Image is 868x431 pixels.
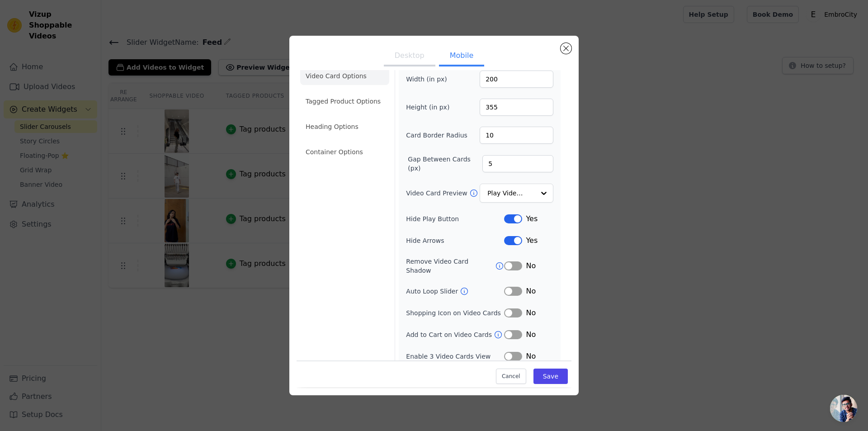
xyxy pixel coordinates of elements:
label: Shopping Icon on Video Cards [406,308,501,317]
button: Mobile [439,47,484,66]
label: Video Card Preview [406,189,469,198]
label: Width (in px) [406,75,455,84]
li: Heading Options [300,118,389,136]
button: Close modal [561,43,571,54]
label: Hide Play Button [406,214,504,223]
label: Gap Between Cards (px) [408,155,482,173]
button: Save [533,369,568,384]
label: Enable 3 Video Cards View [406,352,504,361]
button: Desktop [384,47,435,66]
span: No [526,260,536,271]
span: No [526,329,536,340]
button: Cancel [496,369,526,384]
span: Yes [526,213,538,224]
label: Auto Loop Slider [406,287,460,296]
span: No [526,308,536,318]
span: No [526,286,536,297]
li: Container Options [300,143,389,161]
span: Yes [526,235,538,246]
label: Remove Video Card Shadow [406,257,495,275]
li: Tagged Product Options [300,92,389,110]
a: Open chat [830,395,857,422]
label: Height (in px) [406,103,455,112]
label: Card Border Radius [406,131,467,140]
span: No [526,351,536,362]
label: Add to Cart on Video Cards [406,330,494,339]
label: Hide Arrows [406,236,504,245]
li: Video Card Options [300,67,389,85]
